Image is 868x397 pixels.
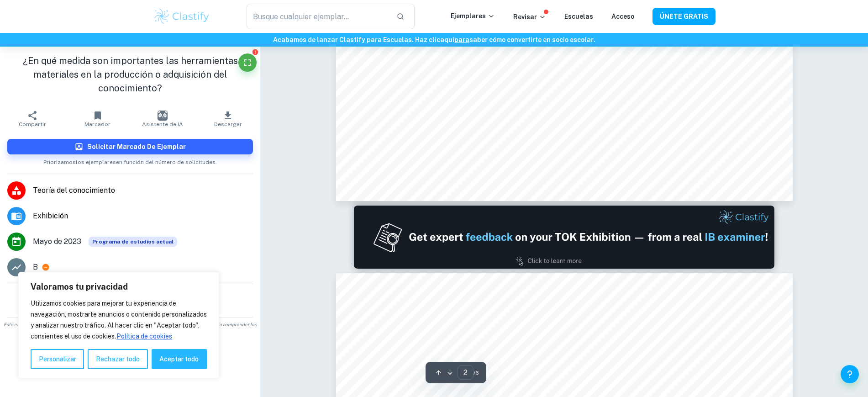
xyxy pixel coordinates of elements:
font: Marcador [84,121,110,127]
button: Rechazar todo [88,349,147,369]
font: 6 [475,370,479,376]
button: Marcador [65,106,131,132]
a: Cookie Policy [116,332,173,340]
font: Rechazar todo [96,355,140,363]
font: Valoramos tu privacidad [31,282,128,291]
button: Descargar [195,106,261,132]
font: Teoría del conocimiento [33,186,115,195]
font: Programa de estudios actual [92,238,174,245]
font: Utilizamos cookies para mejorar tu experiencia de navegación, mostrarte anuncios o contenido pers... [31,300,207,340]
font: Política de cookies [116,333,172,340]
font: Descargar [214,121,242,127]
button: Ayuda y comentarios [841,365,859,383]
font: Acabamos de lanzar Clastify para Escuelas. Haz clic [273,36,440,43]
div: Este modelo se basa en el programa de estudios actual. Puedes consultarlo para inspirarte o inspi... [89,237,177,247]
input: Busque cualquier ejemplar... [247,4,389,29]
button: Personalizar [31,349,84,369]
font: saber cómo convertirte en socio escolar [469,36,594,43]
button: Informar de un problema [252,48,258,55]
font: Priorizamos [43,159,76,165]
font: aquí [440,36,454,43]
font: ¿En qué medida son importantes las herramientas materiales en la producción o adquisición del con... [23,55,238,94]
a: Política de cookies [174,332,175,340]
img: Ad [354,206,775,269]
div: Valoramos tu privacidad [18,272,219,379]
font: Compartir [19,121,46,127]
img: Asistente de IA [158,111,168,121]
font: Exhibición [33,212,68,220]
button: ÚNETE GRATIS [652,8,715,25]
font: Asistente de IA [142,121,183,127]
font: Mayo de 2023 [33,237,81,246]
font: en función del número de solicitudes. [116,159,217,165]
font: / [473,370,475,376]
font: Ejemplares [451,12,486,20]
font: Revisar [513,13,537,21]
a: Escuelas [564,13,593,20]
font: Este es un ejemplo de un trabajo de un alumno anterior. No lo copie ni lo envíe como propio. Úsel... [4,322,257,334]
font: . [594,36,595,43]
img: Logotipo de Clastify [153,7,211,26]
font: ÚNETE GRATIS [660,13,708,21]
font: Personalizar [39,355,76,363]
font: Aceptar todo [159,355,199,363]
font: los ejemplares [76,159,116,165]
button: Aceptar todo [152,349,207,369]
font: B [33,263,38,271]
a: para [454,36,469,43]
a: Acceso [611,13,634,20]
button: Solicitar marcado de ejemplar [7,139,253,154]
font: Solicitar marcado de ejemplar [87,143,186,150]
button: Asistente de IA [130,106,195,132]
button: Pantalla completa [238,53,257,72]
a: Ad [336,206,793,269]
